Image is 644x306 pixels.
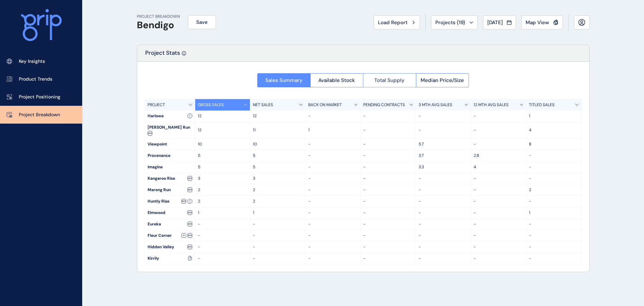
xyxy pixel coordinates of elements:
[363,164,413,170] p: -
[363,256,413,261] p: -
[198,113,248,119] p: 12
[253,176,303,181] p: 3
[474,164,523,170] p: 4
[529,113,579,119] p: 1
[145,150,195,161] div: Provenance
[529,256,579,261] p: -
[137,19,180,31] h1: Bendigo
[198,176,248,181] p: 3
[363,187,413,193] p: -
[253,256,303,261] p: -
[419,153,468,159] p: 3.7
[253,164,303,170] p: 5
[253,199,303,204] p: 2
[308,141,358,147] p: -
[363,141,413,147] p: -
[474,233,523,238] p: -
[363,244,413,250] p: -
[145,162,195,173] div: Imagine
[253,141,303,147] p: 10
[435,19,465,26] span: Projects ( 19 )
[145,253,195,264] div: Kirrily
[474,210,523,216] p: -
[474,153,523,159] p: 2.8
[196,19,208,26] span: Save
[483,15,516,30] button: [DATE]
[198,221,248,227] p: -
[474,113,523,119] p: -
[419,102,452,108] p: 3 MTH AVG SALES
[265,77,303,84] span: Sales Summary
[474,221,523,227] p: -
[308,164,358,170] p: -
[145,207,195,218] div: Elmwood
[363,176,413,181] p: -
[378,19,408,26] span: Load Report
[529,141,579,147] p: 8
[431,15,478,30] button: Projects (19)
[253,233,303,238] p: -
[419,233,468,238] p: -
[419,199,468,204] p: -
[145,49,180,61] p: Project Stats
[188,15,216,29] button: Save
[474,176,523,181] p: -
[419,221,468,227] p: -
[363,199,413,204] p: -
[308,244,358,250] p: -
[419,244,468,250] p: -
[529,210,579,216] p: 1
[308,187,358,193] p: -
[308,113,358,119] p: -
[529,127,579,133] p: 4
[145,184,195,195] div: Marong Run
[137,14,180,19] p: PROJECT BREAKDOWN
[374,15,420,30] button: Load Report
[253,102,273,108] p: NET SALES
[148,102,165,108] p: PROJECT
[308,210,358,216] p: -
[308,221,358,227] p: -
[308,176,358,181] p: -
[19,58,45,65] p: Key Insights
[529,221,579,227] p: -
[253,127,303,133] p: 11
[253,187,303,193] p: 2
[529,187,579,193] p: 2
[318,77,355,84] span: Available Stock
[521,15,563,30] button: Map View
[198,127,248,133] p: 12
[419,187,468,193] p: -
[308,127,358,133] p: 1
[253,113,303,119] p: 12
[19,112,60,118] p: Project Breakdown
[529,233,579,238] p: -
[198,256,248,261] p: -
[257,73,310,87] button: Sales Summary
[419,127,468,133] p: -
[474,127,523,133] p: -
[474,199,523,204] p: -
[529,164,579,170] p: -
[363,127,413,133] p: -
[529,102,554,108] p: TITLED SALES
[363,210,413,216] p: -
[308,233,358,238] p: -
[474,102,508,108] p: 12 MTH AVG SALES
[419,141,468,147] p: 5.7
[145,139,195,150] div: Viewpoint
[198,187,248,193] p: 2
[487,19,503,26] span: [DATE]
[374,77,405,84] span: Total Supply
[363,233,413,238] p: -
[363,102,405,108] p: PENDING CONTRACTS
[308,153,358,159] p: -
[363,113,413,119] p: -
[198,199,248,204] p: 2
[145,219,195,230] div: Eureka
[474,244,523,250] p: -
[419,210,468,216] p: -
[529,199,579,204] p: -
[253,221,303,227] p: -
[526,19,549,26] span: Map View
